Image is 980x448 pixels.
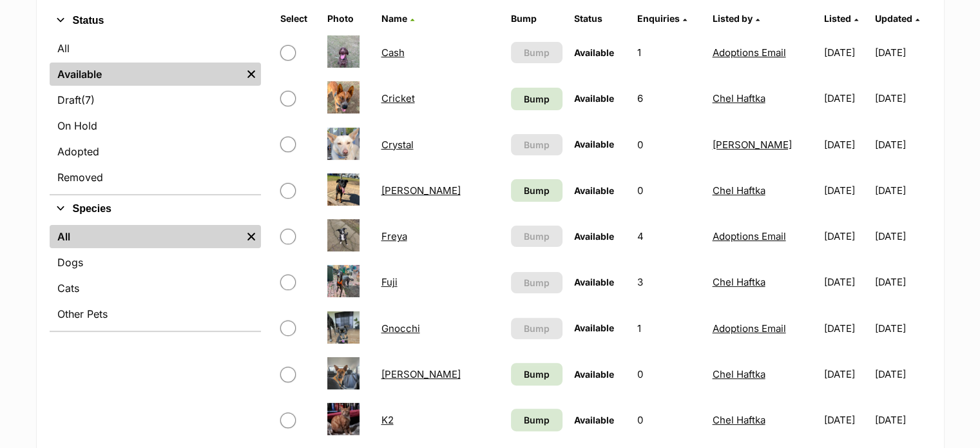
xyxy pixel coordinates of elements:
span: Available [574,185,614,196]
td: 6 [632,76,706,121]
a: Cricket [381,92,414,104]
span: Available [574,322,614,333]
a: Name [381,13,414,24]
td: [DATE] [874,260,929,304]
span: Available [574,231,614,242]
a: Bump [511,363,562,385]
a: Chel Haftka [712,368,765,380]
a: [PERSON_NAME] [712,139,791,151]
span: Available [574,277,614,287]
span: Bump [524,276,550,289]
a: Chel Haftka [712,414,765,426]
span: Available [574,414,614,425]
span: Listed by [712,13,752,24]
a: Draft [50,88,261,112]
button: Bump [511,42,562,63]
span: Updated [874,13,912,24]
span: Bump [524,322,550,335]
a: Removed [50,166,261,189]
span: Bump [524,413,550,427]
td: 4 [632,214,706,258]
td: 0 [632,168,706,213]
a: Listed [824,13,858,24]
a: Enquiries [637,13,687,24]
th: Bump [506,8,568,29]
th: Select [275,8,321,29]
td: [DATE] [819,76,874,121]
td: [DATE] [874,122,929,167]
div: Species [50,222,261,331]
a: Chel Haftka [712,92,765,104]
a: Adoptions Email [712,46,785,59]
span: translation missing: en.admin.listings.index.attributes.enquiries [637,13,680,24]
a: Fuji [381,276,397,288]
a: Crystal [381,139,413,151]
span: Bump [524,229,550,243]
td: [DATE] [874,30,929,75]
a: Dogs [50,251,261,274]
td: [DATE] [874,214,929,258]
button: Status [50,12,261,29]
a: Adopted [50,140,261,163]
span: Available [574,93,614,104]
button: Bump [511,226,562,247]
span: Available [574,139,614,150]
td: [DATE] [819,168,874,213]
td: 3 [632,260,706,304]
a: Chel Haftka [712,184,765,197]
button: Bump [511,318,562,339]
a: Available [50,63,242,86]
td: [DATE] [819,122,874,167]
a: All [50,225,242,248]
span: Name [381,13,407,24]
td: [DATE] [874,398,929,442]
td: [DATE] [819,352,874,396]
td: [DATE] [819,306,874,351]
a: [PERSON_NAME] [381,368,460,380]
a: Bump [511,88,562,110]
a: Other Pets [50,302,261,326]
td: [DATE] [874,306,929,351]
span: Bump [524,92,550,106]
td: [DATE] [874,168,929,213]
span: (7) [81,92,95,108]
td: [DATE] [819,260,874,304]
a: Remove filter [242,63,261,86]
a: Remove filter [242,225,261,248]
span: Listed [824,13,851,24]
td: 0 [632,122,706,167]
a: K2 [381,414,393,426]
th: Status [569,8,631,29]
td: 1 [632,30,706,75]
div: Status [50,34,261,194]
span: Bump [524,46,550,59]
a: Updated [874,13,919,24]
td: [DATE] [819,30,874,75]
td: [DATE] [819,398,874,442]
a: Bump [511,409,562,431]
td: [DATE] [874,352,929,396]
a: All [50,37,261,60]
a: Bump [511,179,562,202]
a: [PERSON_NAME] [381,184,460,197]
span: Bump [524,367,550,381]
td: 0 [632,352,706,396]
a: Cats [50,277,261,300]
a: Gnocchi [381,322,419,335]
a: Chel Haftka [712,276,765,288]
th: Photo [322,8,374,29]
td: [DATE] [819,214,874,258]
button: Species [50,200,261,217]
a: Freya [381,230,407,242]
td: 1 [632,306,706,351]
button: Bump [511,134,562,155]
a: On Hold [50,114,261,137]
a: Cash [381,46,404,59]
span: Bump [524,184,550,197]
button: Bump [511,272,562,293]
a: Adoptions Email [712,322,785,335]
span: Bump [524,138,550,151]
span: Available [574,369,614,380]
span: Available [574,47,614,58]
td: [DATE] [874,76,929,121]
